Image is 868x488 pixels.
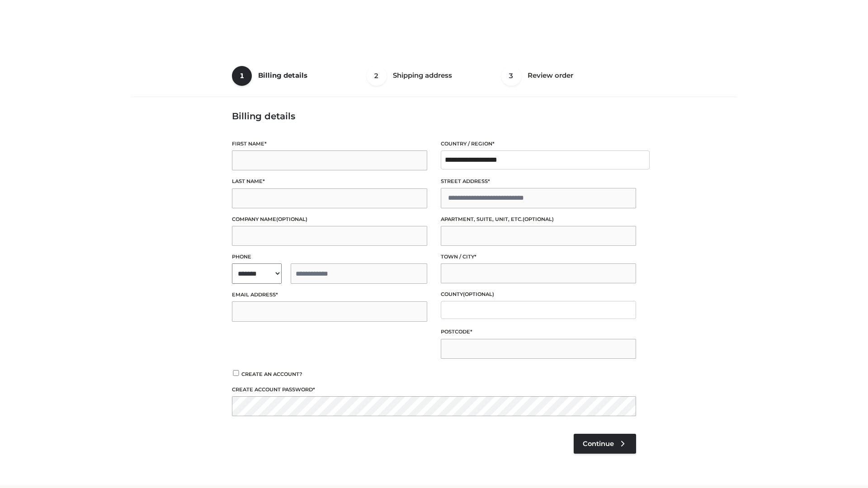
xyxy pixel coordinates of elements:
span: Create an account? [241,371,302,377]
label: Town / City [441,253,636,261]
h3: Billing details [232,111,636,122]
a: Continue [574,434,636,454]
label: Street address [441,177,636,186]
span: 2 [367,66,387,86]
input: Create an account? [232,370,240,376]
label: Last name [232,177,427,186]
label: Phone [232,253,427,261]
label: First name [232,140,427,148]
span: (optional) [463,291,494,297]
label: Apartment, suite, unit, etc. [441,215,636,224]
label: Create account password [232,385,636,394]
label: Country / Region [441,140,636,148]
span: Shipping address [393,71,452,80]
span: Billing details [258,71,307,80]
span: 3 [501,66,521,86]
label: Postcode [441,328,636,336]
span: Continue [583,440,614,448]
span: (optional) [276,216,307,222]
span: Review order [528,71,573,80]
label: Company name [232,215,427,224]
span: 1 [232,66,252,86]
span: (optional) [523,216,554,222]
label: Email address [232,291,427,299]
label: County [441,290,636,299]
